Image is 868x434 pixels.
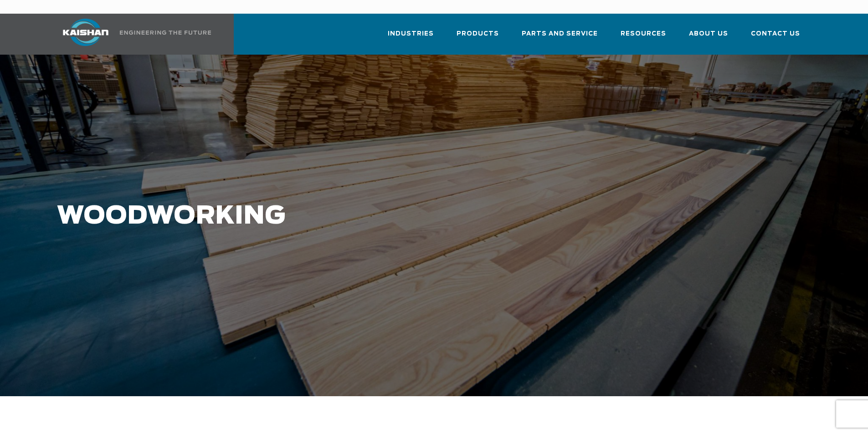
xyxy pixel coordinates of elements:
span: Contact Us [751,29,800,39]
img: Engineering the future [120,31,211,35]
span: Resources [621,29,666,39]
h1: Woodworking [57,202,684,230]
span: Parts and Service [522,29,598,39]
span: Products [457,29,499,39]
a: About Us [689,22,728,53]
span: About Us [689,29,728,39]
a: Products [457,22,499,53]
a: Resources [621,22,666,53]
span: Industries [388,29,434,39]
img: kaishan logo [51,19,120,46]
a: Parts and Service [522,22,598,53]
a: Kaishan USA [51,14,213,55]
a: Contact Us [751,22,800,53]
a: Industries [388,22,434,53]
